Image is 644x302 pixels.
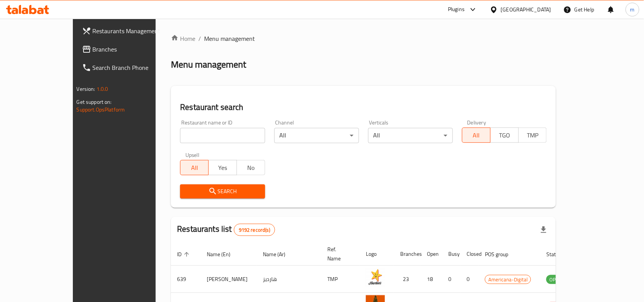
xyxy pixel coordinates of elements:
a: Home [171,34,195,43]
span: All [184,162,206,173]
div: All [368,128,453,143]
div: Total records count [234,224,275,236]
span: Restaurants Management [93,26,174,36]
span: 9192 record(s) [234,226,275,234]
td: [PERSON_NAME] [201,266,257,293]
span: Get support on: [77,97,112,107]
span: TGO [494,130,516,141]
button: TGO [490,128,519,143]
button: All [180,160,209,175]
button: Yes [208,160,237,175]
th: Open [421,242,442,266]
span: ID [177,250,192,259]
span: 1.0.0 [97,84,108,94]
span: Branches [93,45,174,54]
h2: Menu management [171,58,246,71]
span: No [240,162,262,173]
span: OPEN [546,275,565,284]
span: Version: [77,84,95,94]
th: Logo [360,242,394,266]
td: TMP [321,266,360,293]
h2: Restaurants list [177,223,275,236]
li: / [198,34,201,43]
div: All [274,128,359,143]
span: m [630,5,635,14]
button: All [462,128,491,143]
button: TMP [518,128,547,143]
td: 18 [421,266,442,293]
a: Restaurants Management [76,22,180,40]
button: Search [180,184,265,199]
span: Search Branch Phone [93,63,174,72]
span: Name (En) [207,250,240,259]
span: Yes [212,162,234,173]
label: Upsell [185,152,200,158]
div: Plugins [448,5,465,14]
td: 0 [442,266,460,293]
div: [GEOGRAPHIC_DATA] [501,5,551,14]
td: 23 [394,266,421,293]
span: Ref. Name [327,245,351,263]
h2: Restaurant search [180,102,547,113]
input: Search for restaurant name or ID.. [180,128,265,143]
span: TMP [522,130,544,141]
span: Americana-Digital [485,275,531,284]
th: Busy [442,242,460,266]
a: Search Branch Phone [76,58,180,77]
span: Name (Ar) [263,250,295,259]
button: No [237,160,265,175]
span: Status [546,250,571,259]
a: Branches [76,40,180,58]
a: Support.OpsPlatform [77,105,125,115]
label: Delivery [467,120,486,125]
th: Closed [460,242,479,266]
td: 639 [171,266,201,293]
span: Search [186,187,259,196]
span: All [465,130,488,141]
div: OPEN [546,275,565,284]
span: POS group [485,250,518,259]
th: Branches [394,242,421,266]
td: هارديز [257,266,321,293]
div: Export file [535,221,553,239]
img: Hardee's [366,268,385,287]
td: 0 [460,266,479,293]
nav: breadcrumb [171,34,556,43]
span: Menu management [204,34,255,43]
